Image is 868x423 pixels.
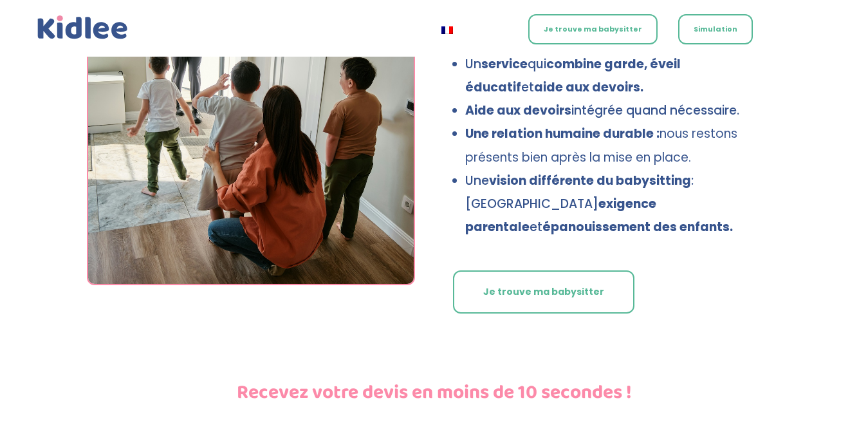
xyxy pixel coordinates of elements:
[534,79,643,96] strong: aide aux devoirs.
[465,102,571,119] strong: Aide aux devoirs
[465,169,781,239] p: Une : [GEOGRAPHIC_DATA] et
[528,14,658,44] a: Je trouve ma babysitter
[35,13,131,42] a: Kidlee Logo
[481,55,528,73] strong: service
[35,13,131,42] img: logo_kidlee_bleu
[489,172,691,189] strong: vision différente du babysitting
[237,377,632,408] span: Recevez votre devis en moins de 10 secondes !
[441,26,453,34] img: Français
[453,270,634,314] a: Je trouve ma babysitter
[465,53,781,99] li: Un qui et
[571,102,739,119] span: intégrée quand nécessaire.
[465,125,660,142] strong: Une relation humaine durable :
[542,218,733,236] strong: épanouissement des enfants.
[465,122,781,169] li: nous restons présents bien après la mise en place.
[465,195,656,236] strong: exigence parentale
[678,14,753,44] a: Simulation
